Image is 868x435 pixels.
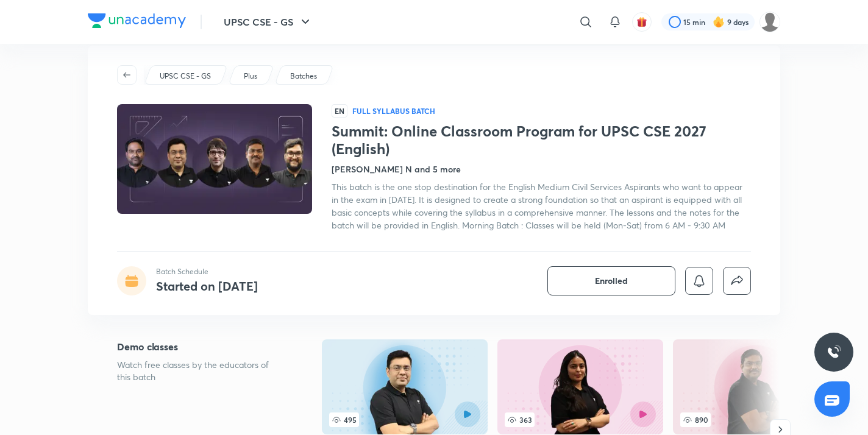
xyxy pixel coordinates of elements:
a: Batches [288,71,319,82]
span: Enrolled [595,275,628,287]
button: UPSC CSE - GS [216,10,320,34]
p: Plus [244,71,257,82]
img: avatar [636,16,647,27]
p: Batch Schedule [156,266,258,277]
p: UPSC CSE - GS [160,71,211,82]
p: Watch free classes by the educators of this batch [117,359,283,383]
span: 890 [680,412,711,427]
h4: [PERSON_NAME] N and 5 more [332,163,461,175]
img: ttu [827,345,841,359]
p: Batches [290,71,317,82]
img: Celina Chingmuan [759,12,780,32]
a: UPSC CSE - GS [158,71,213,82]
a: Plus [242,71,260,82]
img: streak [713,16,725,28]
h4: Started on [DATE] [156,278,258,294]
a: Company Logo [88,13,186,31]
span: This batch is the one stop destination for the English Medium Civil Services Aspirants who want t... [332,181,742,231]
img: Thumbnail [115,103,314,215]
span: EN [332,104,347,118]
button: Enrolled [547,266,675,295]
h5: Demo classes [117,339,283,354]
span: 495 [329,412,359,427]
h1: Summit: Online Classroom Program for UPSC CSE 2027 (English) [332,122,751,158]
span: 363 [505,412,535,427]
img: Company Logo [88,13,186,28]
p: Full Syllabus Batch [352,106,435,116]
button: avatar [632,12,652,32]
